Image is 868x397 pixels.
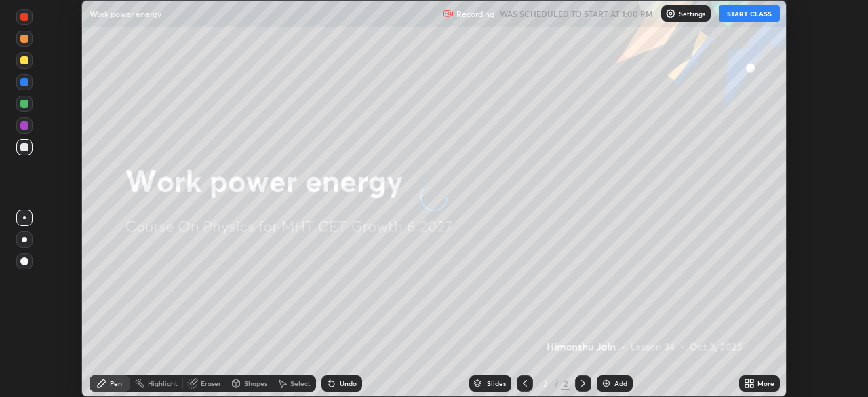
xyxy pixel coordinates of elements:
div: 2 [561,377,570,390]
div: Undo [340,380,357,387]
button: START CLASS [719,5,780,22]
div: More [757,380,774,387]
img: recording.375f2c34.svg [443,8,454,19]
div: Add [614,380,627,387]
div: Slides [487,380,506,387]
div: Highlight [148,380,178,387]
img: class-settings-icons [665,8,676,19]
div: Shapes [244,380,267,387]
div: Select [290,380,311,387]
div: Eraser [201,380,221,387]
p: Work power energy [90,8,161,19]
p: Settings [679,10,705,17]
div: 2 [538,379,552,387]
h5: WAS SCHEDULED TO START AT 1:00 PM [500,7,653,20]
div: Pen [110,380,122,387]
div: / [555,379,559,387]
p: Recording [456,9,494,19]
img: add-slide-button [601,378,612,389]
